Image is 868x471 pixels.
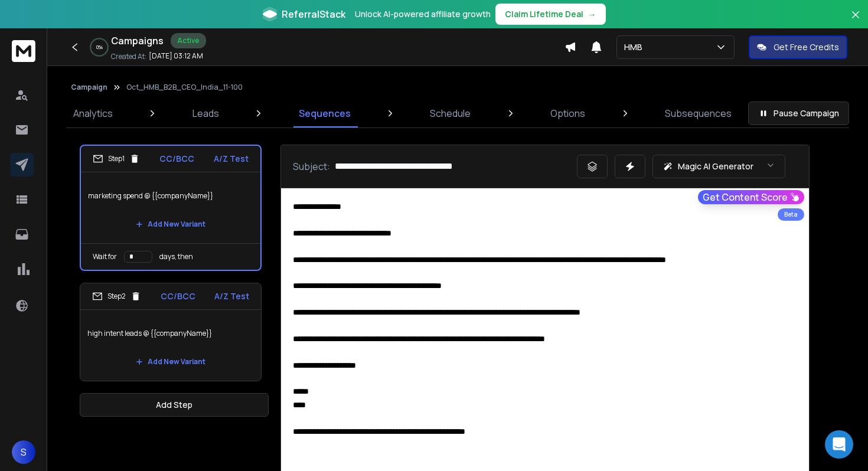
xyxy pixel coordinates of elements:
a: Analytics [66,99,120,127]
p: Subsequences [665,106,732,120]
a: Options [543,99,592,127]
button: Get Content Score [698,190,804,204]
button: S [12,440,35,464]
span: ReferralStack [282,7,345,21]
div: Step 2 [92,291,141,302]
p: Oct_HMB_B2B_CEO_India_11-100 [126,83,243,92]
p: Schedule [430,106,471,120]
button: Get Free Credits [749,35,847,59]
a: Sequences [292,99,358,127]
p: Options [550,106,585,120]
p: CC/BCC [159,153,194,165]
p: Subject: [293,159,330,174]
h1: Campaigns [111,34,164,48]
div: Open Intercom Messenger [825,430,853,459]
li: Step1CC/BCCA/Z Testmarketing spend @ {{companyName}}Add New VariantWait fordays, then [80,145,262,271]
button: Close banner [848,7,863,35]
span: → [588,8,596,20]
a: Schedule [423,99,478,127]
p: 0 % [96,44,103,51]
p: Unlock AI-powered affiliate growth [355,8,491,20]
p: Get Free Credits [774,41,839,53]
p: Wait for [93,252,117,261]
p: high intent leads @ {{companyName}} [87,317,254,350]
button: Add Step [80,393,269,417]
div: Active [171,33,206,48]
button: Claim Lifetime Deal→ [495,4,606,25]
button: Campaign [71,83,107,92]
p: Analytics [73,106,113,120]
a: Leads [185,99,226,127]
p: days, then [159,252,193,261]
button: Pause Campaign [748,102,849,125]
div: Step 1 [93,153,140,164]
p: Sequences [299,106,351,120]
a: Subsequences [658,99,739,127]
p: CC/BCC [161,290,195,302]
p: A/Z Test [214,290,249,302]
div: Beta [778,208,804,221]
p: marketing spend @ {{companyName}} [88,179,253,212]
p: Created At: [111,52,146,61]
p: HMB [624,41,647,53]
p: [DATE] 03:12 AM [149,51,203,61]
button: Magic AI Generator [652,155,785,178]
p: Magic AI Generator [678,161,753,172]
li: Step2CC/BCCA/Z Testhigh intent leads @ {{companyName}}Add New Variant [80,283,262,381]
p: A/Z Test [214,153,249,165]
button: Add New Variant [126,350,215,374]
p: Leads [192,106,219,120]
button: Add New Variant [126,212,215,236]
